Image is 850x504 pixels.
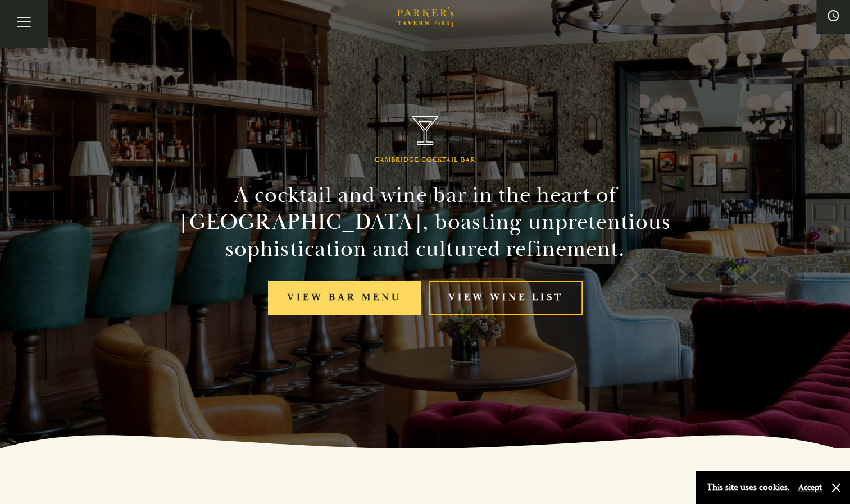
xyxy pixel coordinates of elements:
a: View bar menu [268,281,421,315]
h1: Cambridge Cocktail Bar [375,156,475,164]
h2: A cocktail and wine bar in the heart of [GEOGRAPHIC_DATA], boasting unpretentious sophistication ... [169,182,681,263]
button: Accept [798,482,822,493]
a: View Wine List [429,281,583,315]
p: This site uses cookies. [707,479,790,496]
button: Close and accept [830,482,842,493]
img: Parker's Tavern Brasserie Cambridge [412,116,439,145]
